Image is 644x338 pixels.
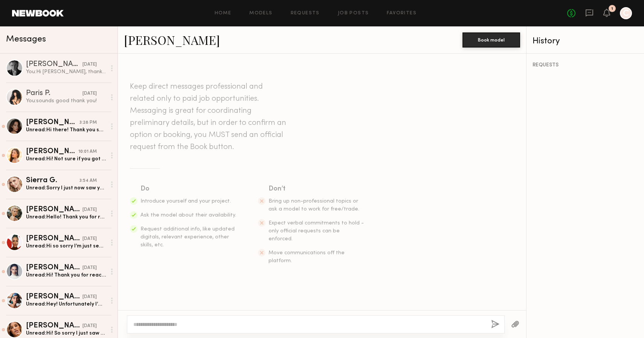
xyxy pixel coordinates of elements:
span: Move communications off the platform. [269,250,345,263]
div: [PERSON_NAME] [26,148,78,155]
div: [DATE] [82,235,97,243]
div: History [533,37,638,46]
div: Unread: Hi so sorry I’m just seeing this right now. I know it’s already 4 if there is any other t... [26,243,106,250]
button: Book model [462,32,520,48]
div: Unread: Hi! Not sure if you got my text [DATE], but please let me know if anything else comes up! [26,155,106,163]
span: Expect verbal commitments to hold - only official requests can be enforced. [269,221,364,241]
div: [DATE] [82,90,97,97]
div: [DATE] [82,323,97,330]
span: Request additional info, like updated digitals, relevant experience, other skills, etc. [140,227,235,247]
a: Home [215,11,232,16]
div: [DATE] [82,264,97,272]
div: Paris P. [26,90,82,97]
div: [DATE] [82,61,97,68]
div: You: sounds good thank you! [26,97,106,104]
div: Unread: Hi! Thank you for reaching out but I wouldnt make it in time! If you have another shoot d... [26,272,106,279]
div: Unread: Hi there! Thank you so much for your interest! My apologies, I’m just reading this now. I... [26,126,106,134]
a: [PERSON_NAME] [124,32,220,48]
div: [PERSON_NAME] [26,322,82,330]
div: [DATE] [82,206,97,214]
div: [PERSON_NAME] [26,206,82,214]
a: C [620,7,632,19]
span: Messages [6,35,46,44]
div: 10:01 AM [78,148,97,155]
span: Ask the model about their availability. [140,213,236,218]
div: 3:54 AM [79,177,97,184]
a: Book model [462,36,520,43]
div: [PERSON_NAME] [26,264,82,272]
div: Don’t [269,184,365,194]
div: Sierra G. [26,177,79,184]
header: Keep direct messages professional and related only to paid job opportunities. Messaging is great ... [130,81,288,153]
span: Introduce yourself and your project. [140,199,231,204]
div: 3:28 PM [79,119,97,126]
div: You: Hi [PERSON_NAME], thank you for your interest, but sounds like this isn't the best fit, so w... [26,68,106,75]
a: Job Posts [338,11,369,16]
div: Unread: Sorry I just now saw your message! Did you already do the shoot? [26,184,106,192]
div: Unread: Hey! Unfortunately I’m out of town till [DATE] ! [26,301,106,308]
div: [PERSON_NAME] [26,119,79,126]
div: 1 [611,7,613,11]
div: [DATE] [82,293,97,301]
a: Requests [291,11,320,16]
div: [PERSON_NAME] [26,293,82,301]
div: Do [140,184,237,194]
a: Favorites [387,11,417,16]
span: Bring up non-professional topics or ask a model to work for free/trade. [269,199,359,212]
div: Unread: Hello! Thank you for reaching out. Yes I’d love to shoot with y’all, but I’m just now see... [26,214,106,221]
a: Models [249,11,272,16]
div: Unread: Hi! So sorry I just saw this. I was on another shoot this morning. But I would not be abl... [26,330,106,337]
div: REQUESTS [533,63,638,68]
div: [PERSON_NAME] [26,235,82,243]
div: [PERSON_NAME] [26,61,82,68]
